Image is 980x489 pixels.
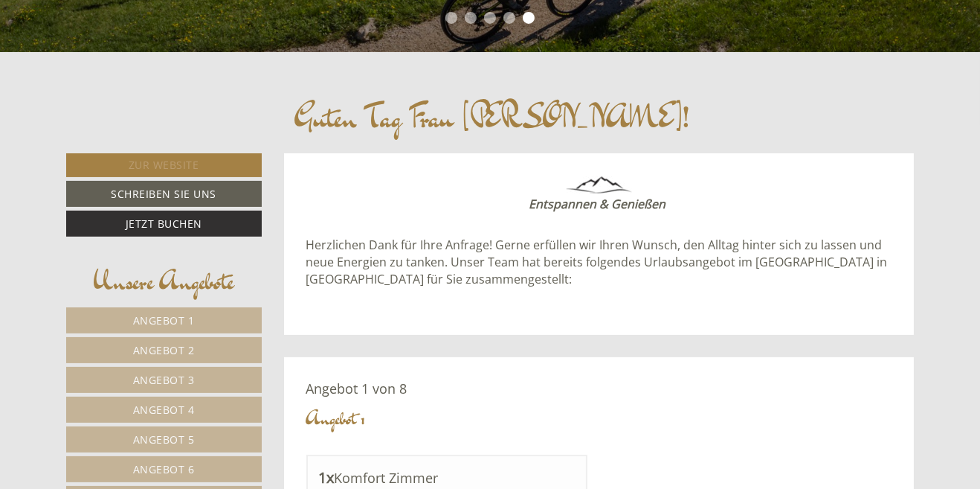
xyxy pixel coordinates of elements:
span: Angebot 4 [133,403,195,417]
span: Angebot 3 [133,373,195,387]
a: Zur Website [66,153,262,177]
a: Schreiben Sie uns [66,181,262,207]
div: [DATE] [265,11,320,36]
a: Jetzt buchen [66,211,262,237]
span: Angebot 6 [133,462,195,476]
span: Angebot 1 von 8 [306,380,407,397]
span: Angebot 1 [133,313,195,327]
b: 1x [319,467,335,488]
h1: Guten Tag Frau [PERSON_NAME]! [295,100,690,135]
span: Angebot 5 [133,432,195,447]
div: Guten Tag, wie können wir Ihnen helfen? [11,40,256,86]
div: Angebot 1 [306,405,366,432]
p: Herzlichen Dank für Ihre Anfrage! Gerne erfüllen wir Ihren Wunsch, den Alltag hinter sich zu lass... [306,220,892,288]
strong: Entspannen & Genießen [529,196,665,212]
div: [GEOGRAPHIC_DATA] [22,43,248,55]
div: Komfort Zimmer [319,467,576,489]
button: Senden [496,392,586,418]
small: 11:32 [22,72,248,83]
div: Unsere Angebote [66,263,262,300]
span: Angebot 2 [133,343,195,357]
